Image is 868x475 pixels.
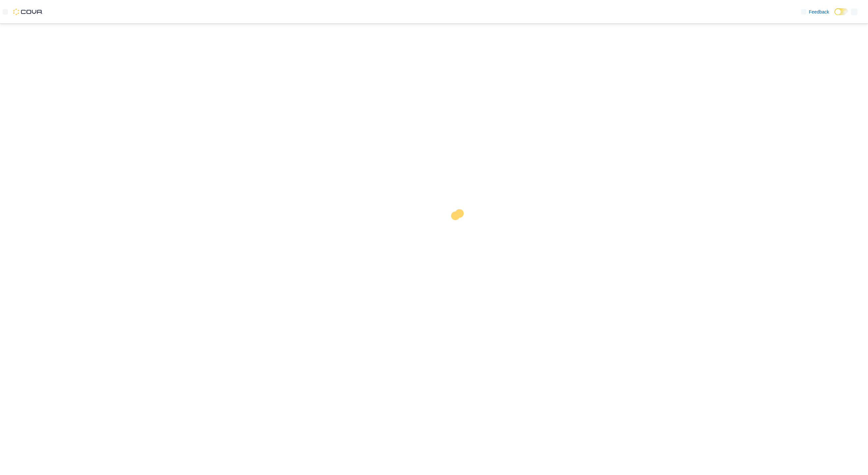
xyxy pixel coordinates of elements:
input: Dark Mode [834,8,848,15]
span: Feedback [809,9,829,15]
img: cova-loader [434,204,483,254]
img: Cova [13,9,43,15]
a: Feedback [798,5,832,18]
